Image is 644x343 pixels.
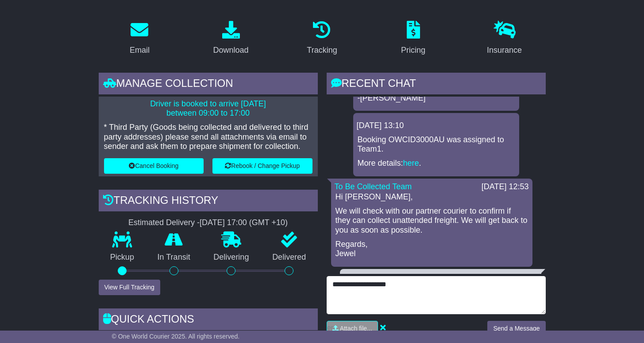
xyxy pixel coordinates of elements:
p: Regards, Jewel [335,240,528,259]
p: Driver is booked to arrive [DATE] between 09:00 to 17:00 [104,99,312,118]
a: To Be Collected Team [335,182,412,191]
div: Insurance [487,44,522,56]
p: Delivering [202,253,261,262]
div: [DATE] 17:00 (GMT +10) [200,218,288,228]
p: Delivered [261,253,318,262]
p: We will check with our partner courier to confirm if they can collect unattended freight. We will... [335,207,528,235]
div: Tracking history [99,190,318,214]
button: View Full Tracking [99,280,160,295]
div: Manage collection [99,73,318,97]
button: Rebook / Change Pickup [212,158,312,174]
a: [PERSON_NAME] [343,273,409,281]
div: RECENT CHAT [327,73,546,97]
div: [DATE] 11:21 [490,273,538,282]
p: * Third Party (Goods being collected and delivered to third party addresses) please send all atta... [104,123,312,152]
p: Booking OWCID3000AU was assigned to Team1. [358,135,515,154]
div: Estimated Delivery - [99,218,318,228]
div: Email [130,44,150,56]
p: Pickup [99,253,146,262]
div: Tracking [307,44,337,56]
div: Download [213,44,248,56]
p: Hi [PERSON_NAME], [335,192,528,202]
div: [DATE] 12:53 [482,182,529,192]
p: In Transit [146,253,202,262]
button: Send a Message [487,321,545,336]
div: Pricing [401,44,425,56]
a: here [403,159,419,168]
div: [DATE] 13:10 [357,121,516,131]
span: © One World Courier 2025. All rights reserved. [112,333,240,340]
a: Insurance [481,18,528,59]
a: Download [207,18,254,59]
div: Quick Actions [99,308,318,332]
a: Email [124,18,155,59]
a: Pricing [395,18,431,59]
button: Cancel Booking [104,158,204,174]
p: More details: . [358,159,515,168]
a: Tracking [301,18,343,59]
